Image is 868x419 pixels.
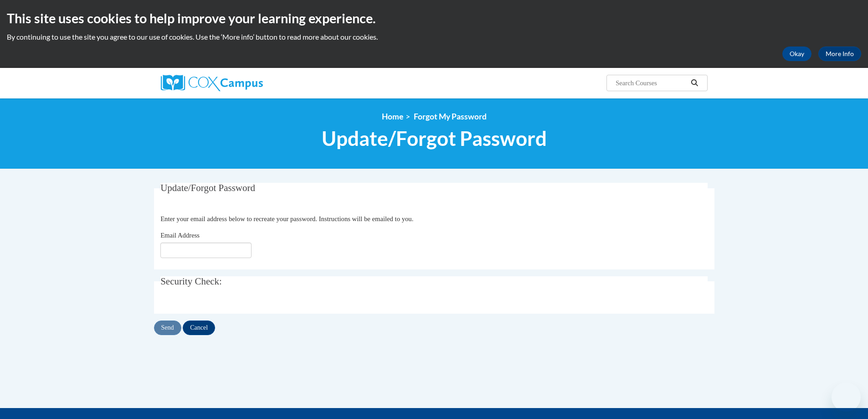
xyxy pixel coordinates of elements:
[7,9,861,27] h2: This site uses cookies to help improve your learning experience.
[160,182,255,193] span: Update/Forgot Password
[382,112,403,121] a: Home
[161,75,334,91] a: Cox Campus
[160,215,413,222] span: Enter your email address below to recreate your password. Instructions will be emailed to you.
[160,232,200,239] span: Email Address
[183,321,215,335] input: Cancel
[818,47,861,61] a: More Info
[322,126,547,150] span: Update/Forgot Password
[832,383,861,412] iframe: Button to launch messaging window
[160,276,222,287] span: Security Check:
[615,78,688,88] input: Search Courses
[161,75,263,91] img: Cox Campus
[414,112,487,121] span: Forgot My Password
[7,32,861,42] p: By continuing to use the site you agree to our use of cookies. Use the ‘More info’ button to read...
[688,78,701,88] button: Search
[160,243,252,258] input: Email
[782,47,812,61] button: Okay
